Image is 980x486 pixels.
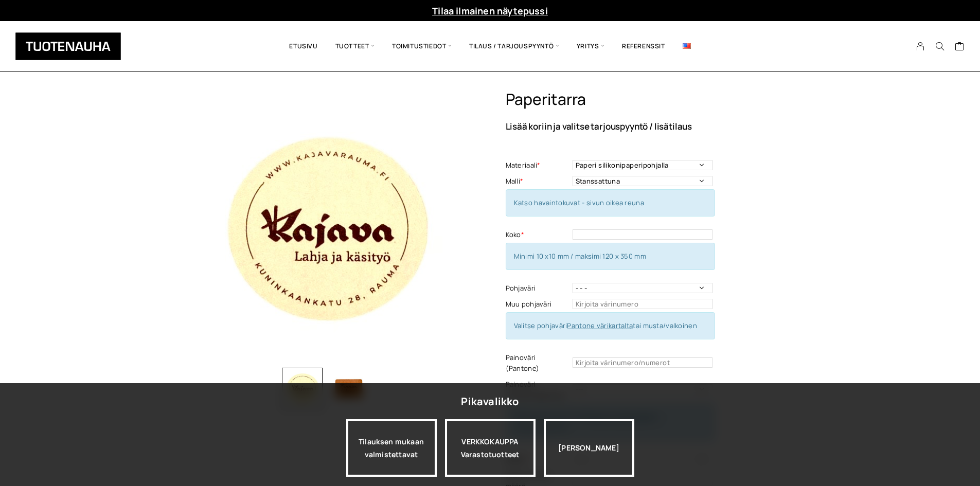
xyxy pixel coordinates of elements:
label: Pohjaväri [506,283,570,294]
span: Tilaus / Tarjouspyyntö [460,29,568,64]
a: Etusivu [280,29,326,64]
label: Materiaali [506,160,570,171]
h1: Paperitarra [506,90,791,109]
a: Cart [955,41,965,53]
label: Koko [506,229,570,240]
span: Valitse pohjaväri tai musta/valkoinen [514,321,697,330]
div: VERKKOKAUPPA Varastotuotteet [445,419,536,477]
a: Tilaa ilmainen näytepussi [432,5,548,17]
input: Kirjoita värinumero [573,299,712,309]
div: [PERSON_NAME] [544,419,634,477]
label: Muu pohjaväri [506,299,570,310]
a: VERKKOKAUPPAVarastotuotteet [445,419,536,477]
img: Paperitarra 2 [328,368,369,409]
p: Lisää koriin ja valitse tarjouspyyntö / lisätilaus [506,122,791,131]
div: Pikavalikko [461,392,519,411]
label: Malli [506,176,570,187]
span: Toimitustiedot [383,29,460,64]
span: Minimi 10 x10 mm / maksimi 120 x 350 mm [514,251,646,261]
span: Katso havaintokuvat - sivun oikea reuna [514,198,644,207]
a: Pantone värikartalta [567,321,633,330]
input: Kirjoita värinumero/numerot [573,357,712,368]
img: English [683,43,691,49]
a: Referenssit [613,29,674,64]
span: Yritys [568,29,613,64]
a: Tilauksen mukaan valmistettavat [346,419,437,477]
button: Search [930,42,950,51]
a: My Account [911,42,931,51]
img: Tuotenauha Paperitarra [189,90,462,363]
label: Painoväri (musta/valkoinen) [506,379,570,401]
label: Painoväri (Pantone) [506,352,570,374]
img: Tuotenauha Oy [15,32,121,60]
span: Tuotteet [327,29,383,64]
